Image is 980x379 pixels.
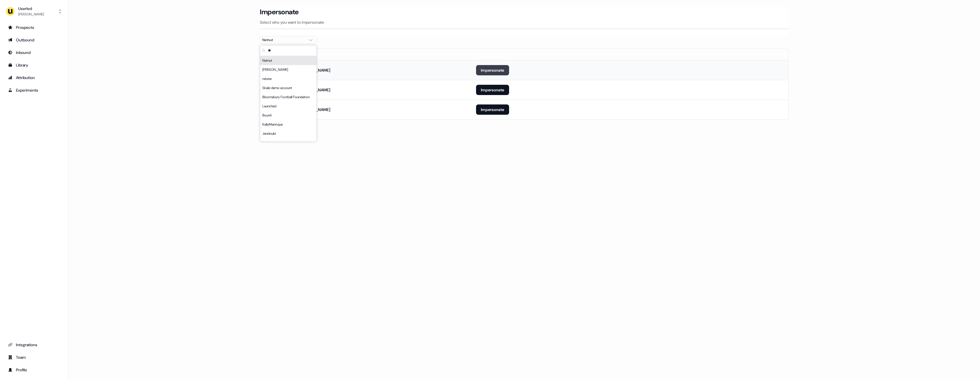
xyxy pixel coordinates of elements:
div: Experiments [8,87,60,93]
div: KellyManrique [260,120,317,129]
button: Userled[PERSON_NAME] [5,5,64,18]
div: retune [260,74,317,83]
div: Profile [8,367,60,373]
div: Integrations [8,342,60,348]
div: Netnut [262,37,305,43]
a: Go to attribution [5,73,64,82]
div: [PERSON_NAME] [18,11,44,17]
a: Go to outbound experience [5,35,64,45]
a: Go to prospects [5,23,64,32]
button: Impersonate [476,104,509,115]
div: Bloomsbury Football Foundation [260,92,317,102]
div: Jendoubi [260,129,317,138]
div: Userled [18,6,44,11]
a: Go to team [5,353,64,362]
div: Skale demo account [260,83,317,92]
div: Bounti [260,111,317,120]
div: Library [8,62,60,68]
div: Launched [260,102,317,111]
div: [PERSON_NAME] [260,65,317,74]
div: Inbound [8,50,60,55]
button: Impersonate [476,85,509,95]
a: Go to experiments [5,86,64,95]
h3: Impersonate [260,8,299,16]
th: Email [260,49,471,60]
a: Go to integrations [5,340,64,349]
a: Go to templates [5,61,64,70]
div: OnSecurity [260,138,317,147]
div: Attribution [8,75,60,80]
button: Netnut [260,36,317,44]
button: Impersonate [476,65,509,75]
div: Netnut [260,56,317,65]
div: Prospects [8,25,60,30]
div: Team [8,354,60,360]
div: Outbound [8,37,60,43]
a: Go to Inbound [5,48,64,57]
a: Go to profile [5,365,64,374]
p: Select who you want to impersonate [260,19,789,25]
